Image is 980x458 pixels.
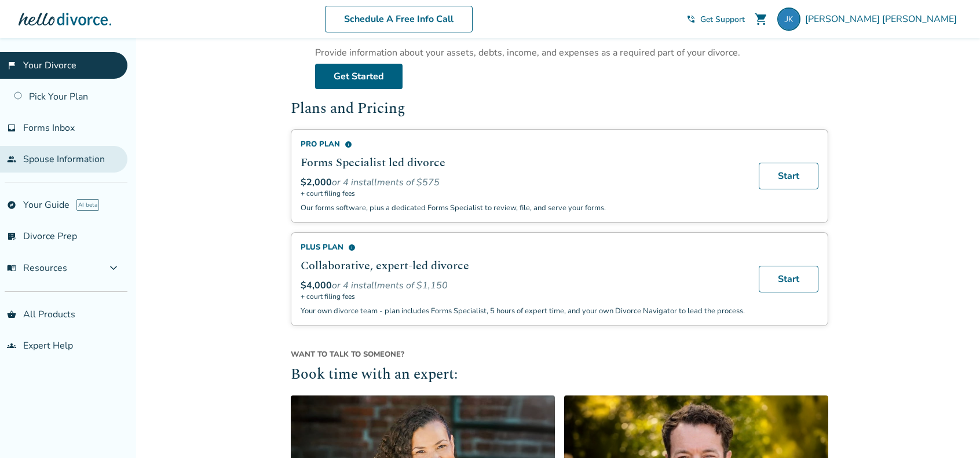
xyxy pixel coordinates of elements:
div: Provide information about your assets, debts, income, and expenses as a required part of your div... [315,46,828,59]
span: expand_more [107,261,120,275]
span: Want to talk to someone? [291,349,828,360]
span: shopping_basket [7,310,16,319]
a: Start [759,163,818,189]
span: flag_2 [7,61,16,70]
span: + court filing fees [301,292,745,301]
h2: Collaborative, expert-led divorce [301,257,745,274]
span: inbox [7,123,16,133]
p: Your own divorce team - plan includes Forms Specialist, 5 hours of expert time, and your own Divo... [301,306,745,316]
p: Our forms software, plus a dedicated Forms Specialist to review, file, and serve your forms. [301,203,745,213]
span: info [345,141,352,148]
img: jackierangekelly@gmail.com [777,8,800,31]
span: + court filing fees [301,189,745,198]
span: menu_book [7,263,16,273]
div: or 4 installments of $575 [301,176,745,189]
a: phone_in_talkGet Support [686,14,745,25]
a: Schedule A Free Info Call [325,6,473,32]
div: Pro Plan [301,139,745,149]
span: Forms Inbox [23,122,75,134]
span: shopping_cart [754,12,768,26]
span: groups [7,341,16,350]
span: AI beta [76,199,99,211]
iframe: Chat Widget [922,402,980,458]
div: Plus Plan [301,242,745,252]
span: info [348,244,356,251]
span: explore [7,200,16,210]
span: people [7,155,16,164]
h2: Plans and Pricing [291,98,828,120]
a: Get Started [315,64,403,89]
span: [PERSON_NAME] [PERSON_NAME] [805,13,961,25]
a: Start [759,266,818,292]
span: Get Support [700,14,745,25]
span: list_alt_check [7,232,16,241]
h2: Book time with an expert: [291,364,828,386]
h2: Forms Specialist led divorce [301,154,745,171]
span: Resources [7,262,67,274]
span: phone_in_talk [686,14,696,24]
span: $4,000 [301,279,332,292]
div: or 4 installments of $1,150 [301,279,745,292]
span: $2,000 [301,176,332,189]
